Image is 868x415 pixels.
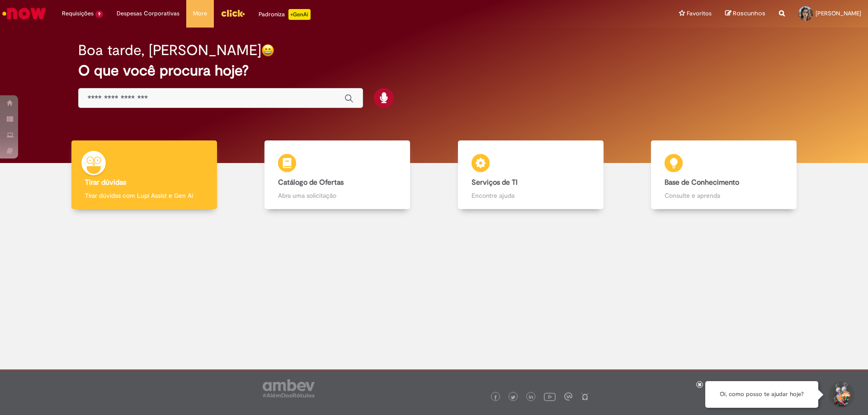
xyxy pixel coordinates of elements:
span: [PERSON_NAME] [816,9,861,17]
img: logo_footer_ambev_rotulo_gray.png [263,379,315,397]
span: Requisições [62,9,94,18]
p: +GenAi [288,9,311,20]
span: Favoritos [687,9,712,18]
div: Oi, como posso te ajudar hoje? [705,381,818,408]
a: Catálogo de Ofertas Abra uma solicitação [241,140,434,210]
img: logo_footer_youtube.png [544,391,556,402]
img: logo_footer_naosei.png [581,392,589,401]
img: happy-face.png [261,44,274,57]
img: click_logo_yellow_360x200.png [221,6,245,20]
img: logo_footer_facebook.png [493,395,498,400]
img: logo_footer_twitter.png [511,395,515,400]
div: Padroniza [259,9,311,20]
p: Tirar dúvidas com Lupi Assist e Gen Ai [85,191,203,200]
b: Base de Conhecimento [665,178,739,187]
p: Encontre ajuda [472,191,590,200]
span: Rascunhos [733,9,765,18]
a: Serviços de TI Encontre ajuda [434,140,627,210]
p: Abra uma solicitação [278,191,396,200]
span: Despesas Corporativas [117,9,179,18]
a: Rascunhos [725,9,765,18]
button: Iniciar Conversa de Suporte [827,381,854,408]
h2: O que você procura hoje? [78,63,790,79]
img: logo_footer_linkedin.png [529,395,533,400]
span: More [193,9,207,18]
span: 9 [95,10,103,18]
img: logo_footer_workplace.png [564,392,572,401]
a: Base de Conhecimento Consulte e aprenda [627,140,821,210]
b: Tirar dúvidas [85,178,126,187]
img: ServiceNow [1,5,47,23]
b: Serviços de TI [472,178,518,187]
a: Tirar dúvidas Tirar dúvidas com Lupi Assist e Gen Ai [47,140,241,210]
p: Consulte e aprenda [665,191,783,200]
h2: Boa tarde, [PERSON_NAME] [78,42,261,58]
b: Catálogo de Ofertas [278,178,344,187]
